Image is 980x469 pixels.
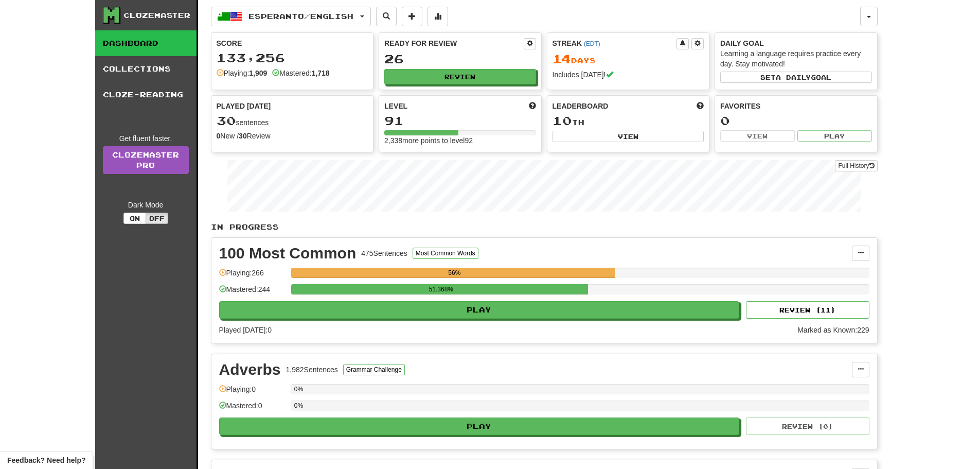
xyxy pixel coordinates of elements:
div: 1,982 Sentences [286,364,338,375]
button: Off [146,213,168,224]
span: 30 [217,113,236,128]
a: ClozemasterPro [103,146,189,174]
div: Score [217,38,368,48]
span: 10 [553,113,572,128]
strong: 30 [239,132,247,140]
span: This week in points, UTC [697,101,704,111]
div: 133,256 [217,51,368,64]
div: 2,338 more points to level 92 [384,135,536,146]
a: Cloze-Reading [95,82,197,108]
div: 100 Most Common [219,246,357,261]
span: Played [DATE]: 0 [219,326,272,334]
div: 0 [720,114,872,127]
span: 14 [553,51,571,66]
span: Played [DATE] [217,101,271,111]
button: Play [797,130,872,142]
div: Ready for Review [384,38,524,48]
div: Marked as Known: 229 [797,325,869,335]
div: Playing: [217,68,268,78]
div: Favorites [720,101,872,111]
a: (EDT) [584,40,600,47]
div: Mastered: [272,68,329,78]
div: sentences [217,114,368,128]
div: Playing: 266 [219,268,286,285]
div: 91 [384,114,536,127]
div: th [553,114,704,128]
span: Leaderboard [553,101,609,111]
button: More stats [427,7,448,26]
div: 51.368% [294,284,588,294]
div: 26 [384,53,536,65]
button: Most Common Words [413,248,478,259]
a: Dashboard [95,30,197,56]
div: Streak [553,38,677,48]
strong: 1,718 [312,69,330,77]
button: Seta dailygoal [720,72,872,83]
div: Playing: 0 [219,384,286,401]
div: Daily Goal [720,38,872,48]
button: Review [384,69,536,84]
button: Esperanto/English [211,7,371,26]
button: Review (11) [746,301,869,319]
div: New / Review [217,131,368,141]
button: Play [219,301,740,319]
div: Day s [553,53,704,66]
span: Score more points to level up [529,101,536,111]
p: In Progress [211,222,878,232]
button: Full History [835,160,877,171]
div: Mastered: 0 [219,401,286,418]
button: Play [219,418,740,435]
span: Level [384,101,407,111]
div: Learning a language requires practice every day. Stay motivated! [720,48,872,69]
strong: 0 [217,132,221,140]
a: Collections [95,56,197,82]
div: Dark Mode [103,200,189,210]
span: Open feedback widget [7,455,85,465]
button: View [553,131,704,142]
div: 56% [294,268,615,278]
div: 475 Sentences [361,248,407,258]
button: Review (0) [746,418,869,435]
div: Includes [DATE]! [553,70,704,80]
span: a daily [776,74,811,81]
span: Esperanto / English [248,12,353,21]
strong: 1,909 [249,69,267,77]
div: Adverbs [219,362,281,377]
button: Search sentences [376,7,397,26]
div: Clozemaster [123,10,190,21]
div: Get fluent faster. [103,133,189,144]
button: Add sentence to collection [402,7,422,26]
div: Mastered: 244 [219,284,286,301]
button: Grammar Challenge [343,364,405,375]
button: View [720,130,795,142]
button: On [123,213,146,224]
